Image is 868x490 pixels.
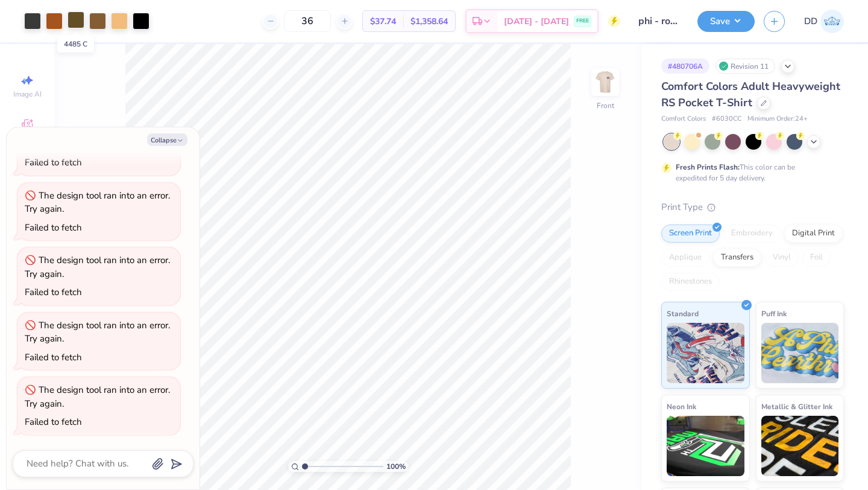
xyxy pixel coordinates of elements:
div: Applique [661,249,709,267]
div: Vinyl [765,249,799,267]
strong: Fresh Prints Flash: [676,162,740,172]
input: Untitled Design [629,9,688,33]
div: Transfers [713,249,761,267]
img: Neon Ink [667,416,744,476]
div: # 480706A [661,59,709,74]
div: The design tool ran into an error. Try again. [25,189,170,215]
span: # 6030CC [712,114,741,124]
div: The design tool ran into an error. Try again. [25,384,170,410]
span: Comfort Colors [661,114,706,124]
div: Print Type [661,200,844,214]
span: DD [804,14,817,28]
img: Metallic & Glitter Ink [761,416,839,476]
div: Rhinestones [661,273,720,291]
div: Failed to fetch [25,286,82,298]
span: Minimum Order: 24 + [747,114,808,124]
button: Collapse [147,133,187,146]
div: The design tool ran into an error. Try again. [25,319,170,345]
div: The design tool ran into an error. Try again. [25,254,170,280]
span: $1,358.64 [410,15,448,28]
div: Failed to fetch [25,351,82,363]
div: This color can be expedited for 5 day delivery. [676,162,824,183]
span: Metallic & Glitter Ink [761,400,832,413]
span: 100 % [386,461,406,472]
div: Failed to fetch [25,156,82,168]
span: Image AI [13,89,42,99]
div: Failed to fetch [25,416,82,428]
a: DD [804,10,844,33]
span: Neon Ink [667,400,696,413]
div: Foil [802,249,831,267]
span: [DATE] - [DATE] [504,15,569,28]
button: Save [697,11,755,32]
span: Puff Ink [761,307,787,320]
div: Embroidery [723,224,781,243]
img: Front [593,70,617,94]
span: Standard [667,307,699,320]
img: Derek Dejon [820,10,844,33]
span: FREE [576,17,589,25]
img: Standard [667,323,744,383]
div: Revision 11 [715,59,775,74]
div: Screen Print [661,224,720,243]
div: Failed to fetch [25,221,82,234]
div: Front [597,100,614,111]
div: 4485 C [57,36,94,52]
input: – – [284,10,331,32]
img: Puff Ink [761,323,839,383]
span: Comfort Colors Adult Heavyweight RS Pocket T-Shirt [661,79,840,110]
div: Digital Print [784,224,843,243]
span: $37.74 [370,15,396,28]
